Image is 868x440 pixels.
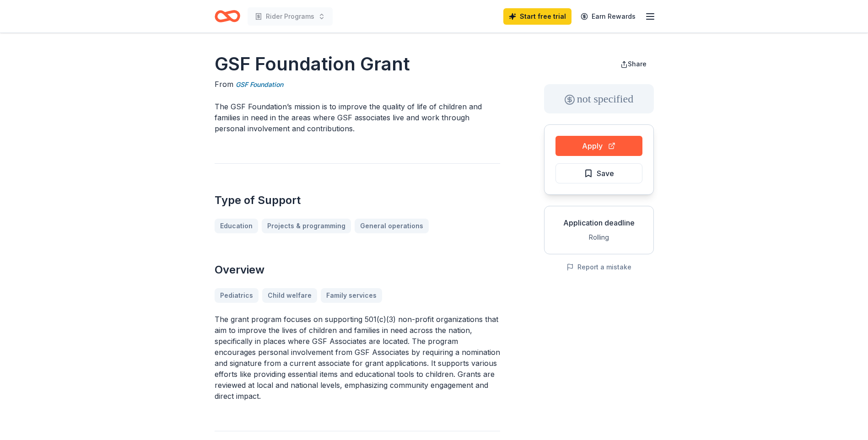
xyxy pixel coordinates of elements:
[566,262,631,273] button: Report a mistake
[215,193,500,208] h2: Type of Support
[215,79,500,90] div: From
[552,232,646,243] div: Rolling
[215,5,240,27] a: Home
[355,219,429,233] a: General operations
[613,55,654,73] button: Share
[575,8,641,25] a: Earn Rewards
[544,84,654,113] div: not specified
[215,314,500,402] p: The grant program focuses on supporting 501(c)(3) non-profit organizations that aim to improve th...
[215,219,258,233] a: Education
[503,8,571,25] a: Start free trial
[215,263,500,277] h2: Overview
[597,167,614,179] span: Save
[266,11,314,22] span: Rider Programs
[628,60,647,68] span: Share
[555,163,642,183] button: Save
[215,51,500,77] h1: GSF Foundation Grant
[552,217,646,228] div: Application deadline
[555,136,642,156] button: Apply
[215,101,500,134] p: The GSF Foundation’s mission is to improve the quality of life of children and families in need i...
[262,219,351,233] a: Projects & programming
[248,7,333,26] button: Rider Programs
[236,79,283,90] a: GSF Foundation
